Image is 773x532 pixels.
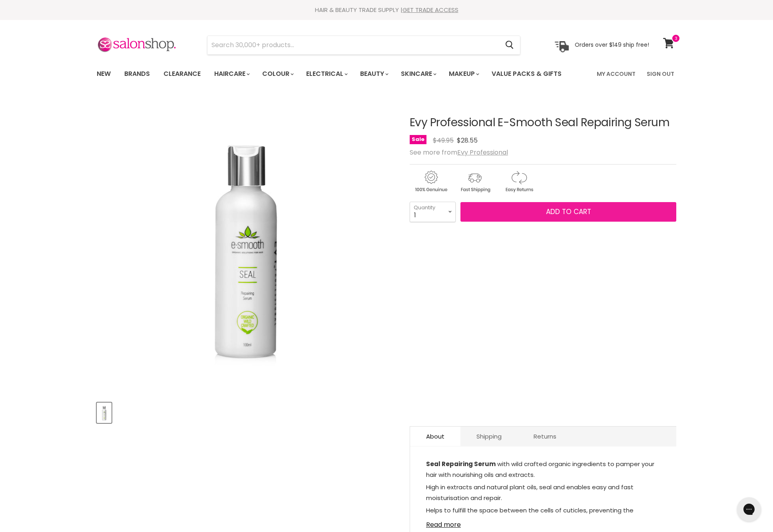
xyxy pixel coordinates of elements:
[157,66,207,82] a: Clearance
[575,41,649,48] p: Orders over $149 ship free!
[91,62,580,85] ul: Main menu
[499,36,520,54] button: Search
[207,36,520,55] form: Product
[426,516,660,528] a: Read more
[410,148,508,157] span: See more from
[410,169,452,194] img: genuine.gif
[426,505,660,528] p: Helps to fulfill the space between the cells of cuticles, preventing the penetration of aggressiv...
[410,202,456,222] select: Quantity
[87,62,686,85] nav: Main
[354,66,393,82] a: Beauty
[426,459,660,482] p: with wild crafted organic ingredients to pamper your hair with nourishing oils and extracts.
[395,66,441,82] a: Skincare
[454,169,496,194] img: shipping.gif
[457,148,508,157] a: Evy Professional
[402,6,458,14] a: GET TRADE ACCESS
[460,202,676,222] button: Add to cart
[207,36,499,54] input: Search
[97,97,395,395] div: Evy Professional E-Smooth Seal Repairing Serum image. Click or Scroll to Zoom.
[118,66,156,82] a: Brands
[642,66,679,82] a: Sign Out
[410,117,676,129] h1: Evy Professional E-Smooth Seal Repairing Serum
[592,66,640,82] a: My Account
[443,66,484,82] a: Makeup
[457,136,478,145] span: $28.55
[426,460,496,468] strong: Seal Repairing Serum
[426,482,660,505] p: High in extracts and natural plant oils, seal and enables easy and fast moisturisation and repair.
[460,427,518,446] a: Shipping
[208,66,255,82] a: Haircare
[486,66,568,82] a: Value Packs & Gifts
[300,66,353,82] a: Electrical
[97,403,112,423] button: Evy Professional E-Smooth Seal Repairing Serum
[733,494,765,524] iframe: Gorgias live chat messenger
[433,136,454,145] span: $49.95
[256,66,299,82] a: Colour
[96,400,396,423] div: Product thumbnails
[98,403,111,422] img: Evy Professional E-Smooth Seal Repairing Serum
[410,427,460,446] a: About
[410,135,426,144] span: Sale
[498,169,540,194] img: returns.gif
[546,207,591,216] span: Add to cart
[91,66,117,82] a: New
[518,427,572,446] a: Returns
[87,6,686,14] div: HAIR & BEAUTY TRADE SUPPLY |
